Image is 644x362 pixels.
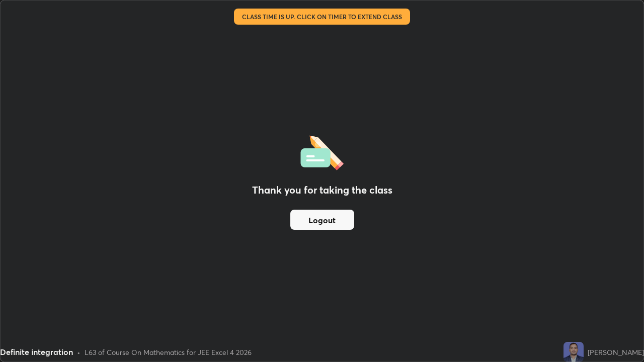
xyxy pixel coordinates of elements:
[588,347,644,357] div: [PERSON_NAME]
[77,347,80,357] div: •
[300,132,344,170] img: offlineFeedback.1438e8b3.svg
[563,342,584,362] img: 02cee1ffd90b4f3cbb7297d5727372f7.jpg
[85,347,252,357] div: L63 of Course On Mathematics for JEE Excel 4 2026
[290,210,354,230] button: Logout
[252,183,392,198] h2: Thank you for taking the class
